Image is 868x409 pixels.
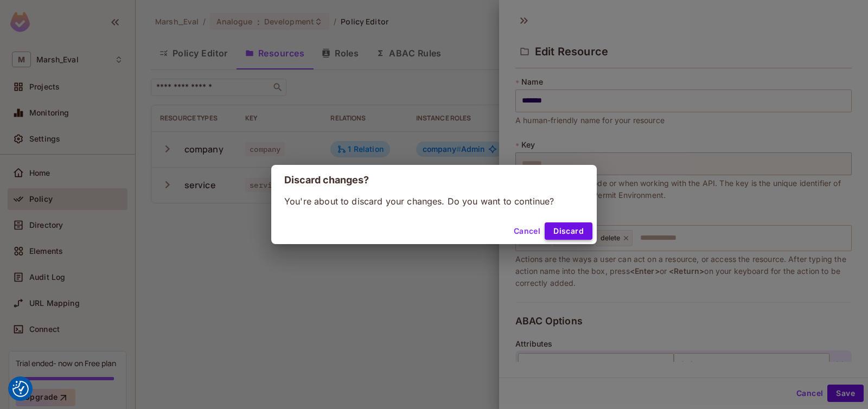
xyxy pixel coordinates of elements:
p: You're about to discard your changes. Do you want to continue? [284,195,584,207]
button: Cancel [509,222,545,240]
button: Consent Preferences [12,381,29,397]
img: Revisit consent button [12,381,29,397]
h2: Discard changes? [271,165,597,195]
button: Discard [545,222,592,240]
